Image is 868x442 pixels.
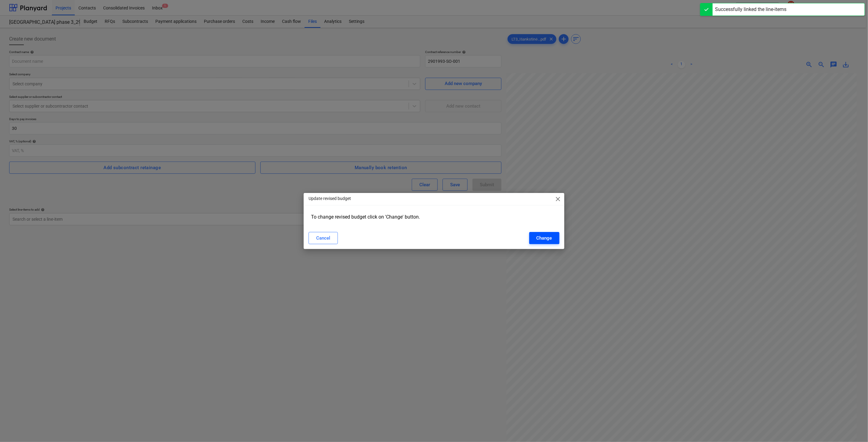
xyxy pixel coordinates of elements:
[309,212,559,222] div: To change revised budget click on 'Change' button.
[309,232,338,244] button: Cancel
[555,195,562,203] span: close
[529,232,559,244] button: Change
[316,234,330,242] div: Cancel
[837,413,868,442] iframe: Chat Widget
[537,234,552,242] div: Change
[715,6,787,13] div: Successfully linked the line-items
[309,195,351,202] p: Update revised budget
